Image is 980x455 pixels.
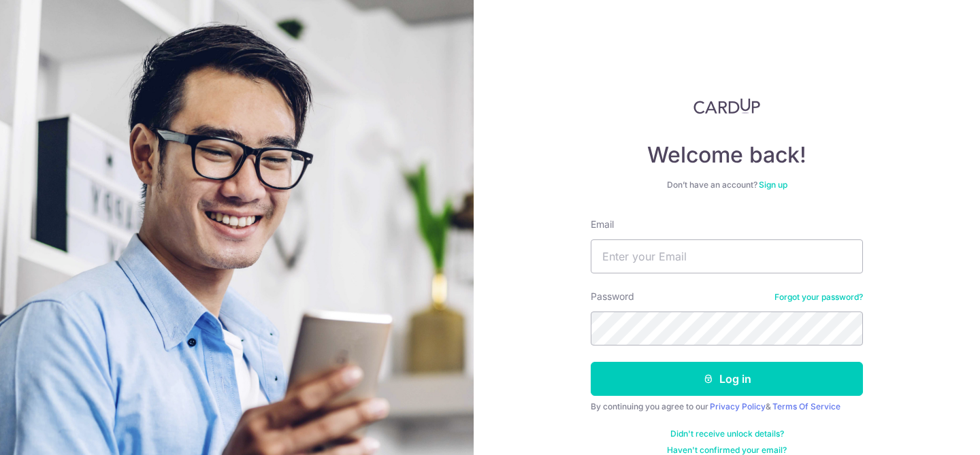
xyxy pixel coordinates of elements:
a: Privacy Policy [710,401,766,411]
a: Forgot your password? [774,292,863,303]
h4: Welcome back! [591,141,863,169]
div: Don’t have an account? [591,180,863,190]
label: Email [591,218,614,231]
label: Password [591,290,634,303]
input: Enter your Email [591,239,863,273]
a: Sign up [759,180,787,190]
a: Didn't receive unlock details? [670,428,784,439]
img: CardUp Logo [693,98,760,114]
button: Log in [591,362,863,396]
a: Terms Of Service [772,401,840,411]
div: By continuing you agree to our & [591,401,863,412]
